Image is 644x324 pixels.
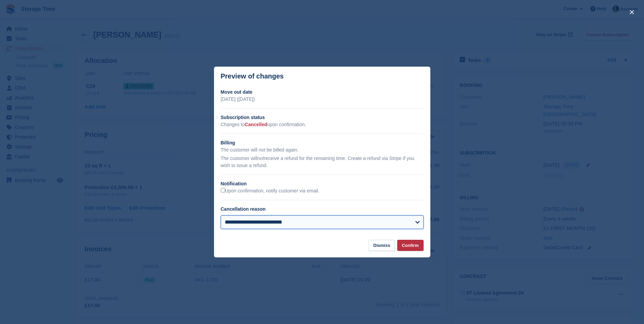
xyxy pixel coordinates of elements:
h2: Move out date [221,89,424,96]
input: Upon confirmation, notify customer via email. [221,188,225,192]
em: not [257,156,264,161]
h2: Billing [221,139,424,146]
h2: Subscription status [221,114,424,121]
label: Upon confirmation, notify customer via email. [221,188,319,194]
span: Cancelled [245,122,267,127]
button: Confirm [397,240,424,251]
p: [DATE] ([DATE]) [221,96,424,103]
label: Cancellation reason [221,206,266,212]
button: Dismiss [368,240,395,251]
h2: Notification [221,180,424,187]
p: Changes to upon confirmation. [221,121,424,128]
p: The customer will receive a refund for the remaining time. Create a refund via Stripe if you wish... [221,155,424,169]
p: The customer will not be billed again. [221,146,424,154]
p: Preview of changes [221,72,284,80]
button: close [626,7,637,18]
